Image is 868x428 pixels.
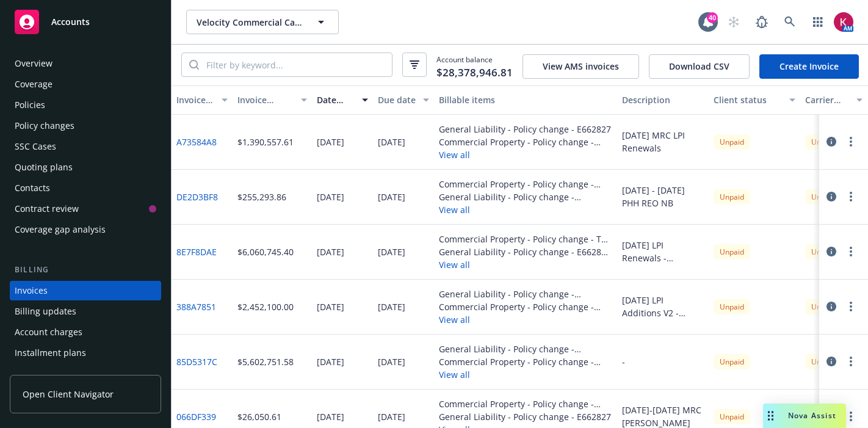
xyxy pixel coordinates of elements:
span: Accounts [51,17,90,27]
div: Commercial Property - Policy change - E662825 - PHH [439,300,612,313]
div: Invoice ID [176,93,214,106]
a: Account charges [10,322,161,342]
button: Carrier status [800,85,867,115]
a: Coverage gap analysis [10,220,161,239]
div: Account charges [15,322,82,342]
div: Policies [15,95,45,115]
div: [DATE] [317,245,344,258]
a: Contacts [10,178,161,198]
div: Contacts [15,178,50,198]
div: Carrier status [805,93,849,106]
div: Installment plans [15,343,86,363]
div: [DATE] [317,410,344,423]
a: 066DF339 [176,410,216,423]
button: Billable items [434,85,617,115]
a: 8E7F8DAE [176,245,217,258]
button: Download CSV [649,54,750,79]
a: Search [778,10,802,34]
a: SSC Cases [10,137,161,156]
button: View all [439,203,612,216]
div: [DATE] LPI Additions V2 - Provisional [622,294,704,319]
img: photo [834,12,853,32]
div: [DATE] [317,300,344,313]
button: Nova Assist [763,404,846,428]
span: Nova Assist [788,410,836,421]
div: Drag to move [763,404,778,428]
div: Commercial Property - Policy change - E662826 [439,397,612,410]
div: $1,390,557.61 [237,136,294,148]
div: $6,060,745.40 [237,245,294,258]
div: General Liability - Policy change - E662827 - PHH [439,245,612,258]
div: $5,602,751.58 [237,355,294,368]
div: [DATE] [378,300,405,313]
div: [DATE] [378,410,405,423]
div: Billable items [439,93,612,106]
a: 388A7851 [176,300,216,313]
div: $2,452,100.00 [237,300,294,313]
span: Account balance [436,54,513,76]
div: Commercial Property - Policy change - To be assigned - 3923 - Velocity Commercial Capital - [DATE... [439,233,612,245]
div: $255,293.86 [237,190,286,203]
div: General Liability - Policy change - E662827 [439,410,612,423]
button: Invoice ID [172,85,233,115]
div: Coverage gap analysis [15,220,106,239]
div: Description [622,93,704,106]
div: [DATE] LPI Renewals - Provisional [622,239,704,264]
span: $28,378,946.81 [436,65,513,81]
button: View all [439,313,612,326]
div: Quoting plans [15,158,73,177]
div: $26,050.61 [237,410,281,423]
button: View all [439,368,612,381]
div: Unpaid [805,354,842,369]
div: Commercial Property - Policy change - E662825 [439,136,612,148]
button: Invoice amount [233,85,312,115]
div: Commercial Property - Policy change - E662826-PHH-[GEOGRAPHIC_DATA] [439,178,612,190]
a: Quoting plans [10,158,161,177]
div: Unpaid [805,299,842,314]
div: General Liability - Policy change - E662827-PHH-NB [439,190,612,203]
button: Date issued [312,85,373,115]
div: Contract review [15,199,79,219]
div: Coverage [15,74,52,94]
a: Report a Bug [750,10,774,34]
div: Invoices [15,281,48,300]
div: Unpaid [714,354,750,369]
div: Unpaid [714,244,750,259]
a: Policy changes [10,116,161,136]
div: [DATE] - [DATE] PHH REO NB [622,184,704,209]
div: Date issued [317,93,355,106]
button: View all [439,258,612,271]
div: Unpaid [714,409,750,424]
a: 85D5317C [176,355,217,368]
div: [DATE] [317,190,344,203]
div: Unpaid [805,134,842,150]
div: [DATE] [317,136,344,148]
a: Policies [10,95,161,115]
div: Overview [15,54,52,73]
button: Description [617,85,709,115]
div: General Liability - Policy change - E662827 [439,123,612,136]
button: View AMS invoices [523,54,639,79]
a: A73584A8 [176,136,217,148]
a: Accounts [10,5,161,39]
a: Switch app [806,10,830,34]
div: Unpaid [805,244,842,259]
button: Due date [373,85,434,115]
a: Overview [10,54,161,73]
a: Start snowing [722,10,746,34]
a: Invoices [10,281,161,300]
div: [DATE] [378,190,405,203]
a: Billing updates [10,302,161,321]
div: Client status [714,93,782,106]
div: Unpaid [714,134,750,150]
div: - [622,355,625,368]
div: SSC Cases [15,137,56,156]
div: [DATE] [378,136,405,148]
div: Unpaid [714,299,750,314]
div: Billing [10,264,161,276]
button: Client status [709,85,800,115]
a: Installment plans [10,343,161,363]
div: Commercial Property - Policy change - E662825 - PHH [439,355,612,368]
span: Open Client Navigator [23,388,114,401]
a: Contract review [10,199,161,219]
